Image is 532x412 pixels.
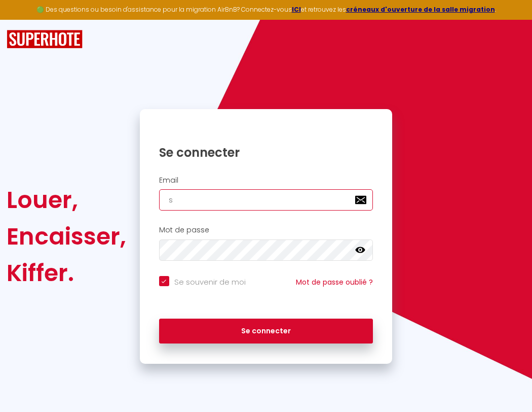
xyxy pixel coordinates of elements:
[7,218,126,255] div: Encaisser,
[8,4,39,35] button: Ouvrir le widget de chat LiveChat
[296,277,373,287] a: Mot de passe oublié ?
[346,5,495,14] a: créneaux d'ouverture de la salle migration
[159,189,373,211] input: Ton Email
[7,182,126,218] div: Louer,
[159,176,373,185] h2: Email
[159,319,373,344] button: Se connecter
[7,30,83,49] img: SuperHote logo
[292,5,301,14] a: ICI
[159,145,373,160] h1: Se connecter
[159,226,373,234] h2: Mot de passe
[7,255,126,291] div: Kiffer.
